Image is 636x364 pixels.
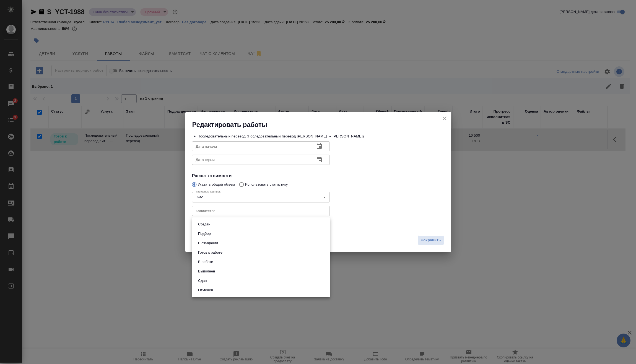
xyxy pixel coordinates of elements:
[196,249,224,256] button: Готов к работе
[196,221,212,227] button: Создан
[196,268,217,274] button: Выполнен
[196,287,215,293] button: Отменен
[196,278,208,284] button: Сдан
[196,240,220,246] button: В ожидании
[196,231,212,237] button: Подбор
[196,259,215,265] button: В работе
